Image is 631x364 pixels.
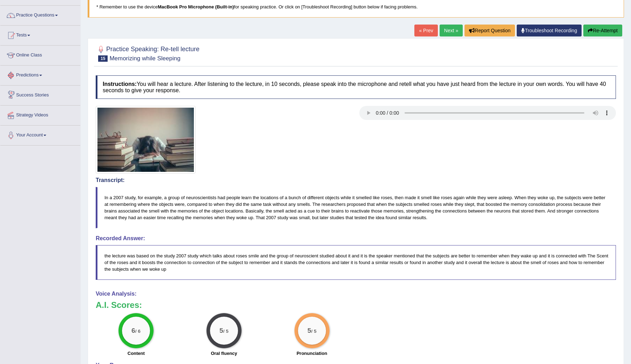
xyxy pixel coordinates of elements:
blockquote: the lecture was based on the study 2007 study which talks about roses smile and the group of neur... [96,245,616,280]
label: Pronunciation [297,350,327,357]
a: Strategy Videos [0,106,80,123]
h4: Transcript: [96,177,616,183]
span: 15 [98,55,108,62]
b: A.I. Scores: [96,300,142,310]
b: MacBook Pro Microphone (Built-in) [158,4,234,9]
label: Oral fluency [211,350,237,357]
small: / 6 [135,329,141,334]
a: Troubleshoot Recording [517,25,582,36]
a: Next » [440,25,463,36]
a: Your Account [0,126,80,143]
big: 5 [307,327,311,335]
h4: You will hear a lecture. After listening to the lecture, in 10 seconds, please speak into the mic... [96,75,616,99]
small: / 5 [311,329,316,334]
h4: Recorded Answer: [96,235,616,242]
button: Report Question [464,25,515,36]
button: Re-Attempt [583,25,622,36]
a: Tests [0,26,80,43]
big: 6 [131,327,135,335]
small: Memorizing while Sleeping [109,55,180,62]
big: 5 [219,327,223,335]
a: Predictions [0,66,80,83]
a: Practice Questions [0,6,80,23]
a: Online Class [0,46,80,63]
a: « Prev [414,25,437,36]
a: Success Stories [0,86,80,103]
h2: Practice Speaking: Re-tell lecture [96,44,199,62]
small: / 5 [223,329,229,334]
h4: Voice Analysis: [96,291,616,297]
blockquote: In a 2007 study, for example, a group of neuroscientists had people learn the locations of a bunc... [96,187,616,228]
label: Content [128,350,145,357]
b: Instructions: [103,81,137,87]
